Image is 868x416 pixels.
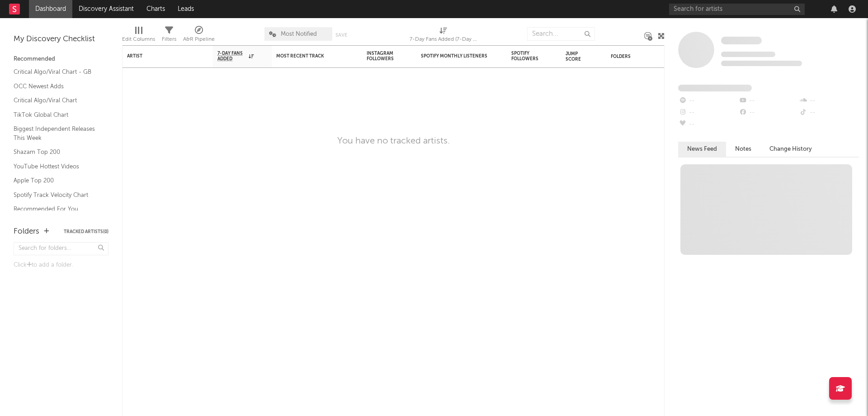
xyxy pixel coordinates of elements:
div: A&R Pipeline [183,34,215,45]
div: Instagram Followers [367,51,398,62]
a: OCC Newest Adds [14,81,99,91]
button: Change History [760,142,821,157]
div: Edit Columns [122,23,155,49]
a: Spotify Track Velocity Chart [14,190,99,200]
div: -- [678,119,738,130]
div: -- [678,107,738,119]
input: Search... [527,27,595,41]
a: Recommended For You [14,204,99,214]
a: Critical Algo/Viral Chart [14,96,99,105]
span: Tracking Since: [DATE] [721,52,775,57]
div: Spotify Followers [511,51,543,62]
div: -- [738,107,798,119]
a: Apple Top 200 [14,176,99,186]
span: Most Notified [281,31,317,37]
input: Search for artists [669,4,805,15]
button: News Feed [678,142,726,157]
div: Most Recent Track [276,53,344,59]
div: Jump Score [566,51,588,62]
div: -- [799,107,859,119]
div: 7-Day Fans Added (7-Day Fans Added) [410,23,477,49]
div: -- [678,95,738,107]
div: Folders [14,226,39,237]
a: Some Artist [721,36,762,45]
div: Edit Columns [122,34,155,45]
div: -- [799,95,859,107]
div: Filters [162,23,176,49]
button: Tracked Artists(0) [64,230,108,234]
a: YouTube Hottest Videos [14,162,99,172]
button: Notes [726,142,760,157]
div: Click to add a folder. [14,260,108,271]
span: Some Artist [721,37,762,44]
div: My Discovery Checklist [14,34,108,45]
a: TikTok Global Chart [14,110,99,120]
span: 7-Day Fans Added [217,51,246,62]
div: Artist [127,53,195,59]
div: You have no tracked artists. [337,136,450,147]
a: Biggest Independent Releases This Week [14,124,99,143]
span: 0 fans last week [721,61,802,66]
div: A&R Pipeline [183,23,215,49]
span: Fans Added by Platform [678,85,752,91]
input: Search for folders... [14,242,108,255]
div: Filters [162,34,176,45]
div: -- [738,95,798,107]
div: Recommended [14,54,108,65]
div: Spotify Monthly Listeners [421,53,489,59]
a: Shazam Top 200 [14,147,99,157]
a: Critical Algo/Viral Chart - GB [14,67,99,77]
div: Folders [611,54,679,59]
div: 7-Day Fans Added (7-Day Fans Added) [410,34,477,45]
button: Save [335,33,347,38]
